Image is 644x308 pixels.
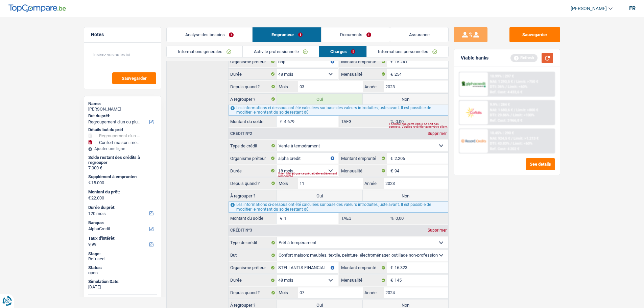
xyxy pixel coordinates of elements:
span: Limit: <100% [513,113,534,117]
div: Il semblerait que ce prêt ait été entièrement remboursé [278,173,337,176]
div: Crédit nº2 [229,132,254,136]
label: Montant du solde [229,116,277,127]
a: Activité professionnelle [243,46,319,57]
div: Ref. Cost: 4 433,6 € [490,90,522,94]
span: € [387,275,395,286]
div: Supprimer [426,228,448,232]
button: Sauvegarder [112,72,156,84]
label: Organisme prêteur [229,56,277,67]
a: Analyse des besoins [167,27,253,42]
span: / [511,136,512,141]
label: Montant emprunté [339,56,387,67]
a: Informations générales [167,46,242,57]
img: AlphaCredit [461,80,486,88]
label: Banque: [88,220,156,226]
div: Simulation Date: [88,279,157,284]
span: / [510,113,512,117]
label: TAEG [339,116,387,127]
a: Assurance [390,27,448,42]
label: Durée du prêt: [88,205,156,210]
button: See details [526,158,555,170]
label: Année [363,287,384,298]
div: 10.45% | 290 € [490,131,514,135]
div: Crédit nº3 [229,228,254,232]
div: 10.99% | 297 € [490,74,514,78]
a: Charges [319,46,366,57]
div: Refused [88,256,157,262]
div: 9.9% | 284 € [490,102,510,107]
span: % [387,213,396,224]
label: Mois [277,178,298,189]
div: [DATE] [88,284,157,290]
span: Limit: >1.213 € [514,136,539,141]
div: fr [629,5,636,11]
label: Taux d'intérêt: [88,236,156,241]
label: Depuis quand ? [229,287,277,298]
label: Année [363,178,384,189]
div: Viable banks [461,55,488,61]
div: 7.000 € [88,165,157,171]
span: [PERSON_NAME] [571,6,607,11]
label: Type de crédit [229,140,277,151]
label: Oui [277,190,362,201]
label: Montant emprunté [339,153,387,164]
a: Documents [321,27,390,42]
div: Ajouter une ligne [88,146,157,151]
label: Mensualité [339,165,387,176]
label: Oui [277,94,362,104]
h5: Notes [91,32,154,38]
span: € [88,195,91,201]
div: Ref. Cost: 3 966,8 € [490,118,522,123]
span: DTI: 36% [490,85,504,89]
label: Durée [229,69,277,79]
label: À regrouper ? [229,190,277,201]
input: AAAA [384,178,448,189]
div: Stage: [88,251,157,257]
span: DTI: 43.83% [490,141,509,146]
img: Record Credits [461,135,486,147]
div: Supprimer [426,132,448,136]
label: Type de crédit [229,237,277,248]
span: Sauvegarder [122,76,147,80]
input: MM [298,81,362,92]
div: Refresh [510,54,538,62]
div: Détails but du prêt [88,127,157,133]
label: Depuis quand ? [229,81,277,92]
label: Mensualité [339,69,387,79]
span: € [387,153,395,164]
label: Supplément à emprunter: [88,174,156,180]
img: Cofidis [461,106,486,119]
label: Non [363,190,448,201]
label: But du prêt: [88,113,156,119]
a: Informations personnelles [367,46,448,57]
span: NAI: 1 680,6 € [490,108,513,112]
div: Status: [88,265,157,270]
div: open [88,270,157,276]
span: % [387,116,396,127]
div: Les informations ci-dessous ont été calculées sur base des valeurs introduites juste avant. Il es... [229,105,448,116]
span: NAI: 1 293,5 € [490,79,513,84]
input: MM [298,178,362,189]
label: Mois [277,287,298,298]
span: DTI: 29.86% [490,113,509,117]
span: Limit: <60% [508,85,527,89]
span: € [277,213,284,224]
div: Ref. Cost: 4 202 € [490,147,519,151]
label: Mensualité [339,275,387,286]
a: [PERSON_NAME] [565,3,613,14]
div: Solde restant des crédits à regrouper [88,155,157,165]
label: Non [363,94,448,104]
span: € [277,116,284,127]
span: / [510,141,512,146]
label: Organisme prêteur [229,153,277,164]
span: € [88,180,91,185]
label: Montant emprunté [339,262,387,273]
a: Emprunteur [253,27,321,42]
div: Name: [88,101,157,106]
div: [PERSON_NAME] [88,106,157,112]
label: But [229,250,277,261]
span: Limit: >750 € [516,79,538,84]
label: Organisme prêteur [229,262,277,273]
label: TAEG [339,213,387,224]
label: Durée [229,165,277,176]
